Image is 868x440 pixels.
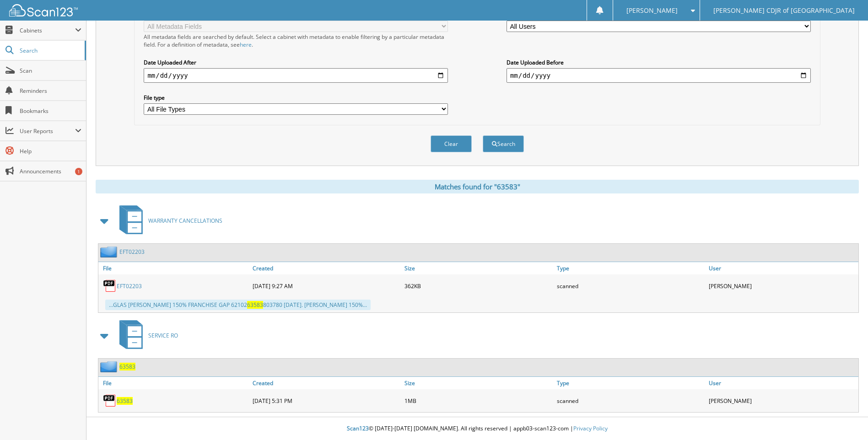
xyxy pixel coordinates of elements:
a: Type [555,262,706,274]
a: User [706,262,858,274]
label: Date Uploaded After [144,59,448,66]
div: [PERSON_NAME] [706,277,858,295]
span: Scan123 [347,424,369,432]
div: 1MB [402,392,554,410]
img: PDF.png [103,279,117,293]
div: Matches found for "63583" [96,180,859,193]
span: SERVICE RO [148,332,178,339]
input: start [144,68,448,83]
div: [PERSON_NAME] [706,392,858,410]
a: 63583 [117,397,133,405]
a: Type [555,377,706,389]
div: ...GLAS [PERSON_NAME] 150% FRANCHISE GAP 62102 803780 [DATE]. [PERSON_NAME] 150%... [105,300,371,310]
span: Scan [20,67,81,75]
a: Privacy Policy [573,424,608,432]
a: Created [250,262,402,274]
span: Reminders [20,87,81,95]
span: Cabinets [20,27,75,34]
span: [PERSON_NAME] [626,8,678,13]
a: EFT02203 [119,248,145,256]
span: 63583 [247,301,263,309]
span: [PERSON_NAME] CDJR of [GEOGRAPHIC_DATA] [713,8,855,13]
div: scanned [555,392,706,410]
img: scan123-logo-white.svg [9,4,78,16]
a: WARRANTY CANCELLATIONS [114,203,222,239]
div: [DATE] 9:27 AM [250,277,402,295]
div: © [DATE]-[DATE] [DOMAIN_NAME]. All rights reserved | appb03-scan123-com | [86,418,868,440]
a: File [98,377,250,389]
div: All metadata fields are searched by default. Select a cabinet with metadata to enable filtering b... [144,33,448,48]
span: User Reports [20,127,75,135]
span: Bookmarks [20,107,81,115]
input: end [507,68,811,83]
span: WARRANTY CANCELLATIONS [148,217,222,225]
label: File type [144,94,448,102]
a: Size [402,377,554,389]
a: File [98,262,250,274]
button: Clear [431,135,472,152]
span: Help [20,147,81,155]
div: 1 [75,168,82,175]
a: here [240,41,252,48]
div: scanned [555,277,706,295]
a: EFT02203 [117,282,142,290]
div: [DATE] 5:31 PM [250,392,402,410]
div: 362KB [402,277,554,295]
a: 63583 [119,363,135,370]
img: folder2.png [100,246,119,258]
img: folder2.png [100,361,119,372]
span: Search [20,47,80,54]
a: Size [402,262,554,274]
img: PDF.png [103,394,117,408]
a: SERVICE RO [114,317,178,354]
button: Search [483,135,524,152]
label: Date Uploaded Before [507,59,811,66]
a: User [706,377,858,389]
span: Announcements [20,167,81,175]
a: Created [250,377,402,389]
